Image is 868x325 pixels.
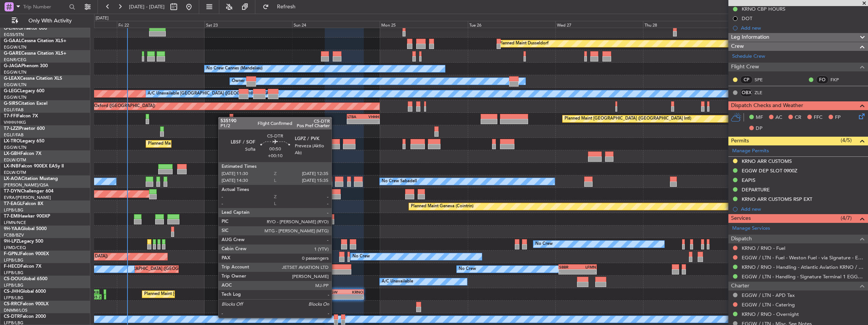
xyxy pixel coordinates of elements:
span: CR [795,114,801,121]
div: - [285,282,303,287]
span: F-HECD [4,264,20,269]
a: SPE [755,76,772,83]
div: - [325,295,344,299]
div: [DATE] [96,15,108,22]
span: Leg Information [731,33,769,42]
span: T7-FFI [4,114,17,118]
div: KRNO ARR CUSTOMS RSP EXT [742,196,812,202]
div: LTBA [348,114,363,119]
a: LFPB/LBG [4,270,24,276]
div: Mon 25 [380,21,467,28]
a: T7-LZZIPraetor 600 [4,126,45,131]
a: Schedule Crew [732,53,765,60]
a: EGGW/LTN [4,44,27,50]
a: LFMD/CEQ [4,245,26,251]
a: LX-GBHFalcon 7X [4,151,41,156]
span: FFC [814,114,822,121]
a: LFPB/LBG [4,282,24,288]
span: Refresh [270,4,302,9]
div: No Crew Cannes (Mandelieu) [206,63,263,74]
span: Dispatch Checks and Weather [731,101,803,110]
a: LX-AOACitation Mustang [4,177,58,181]
div: No Crew [535,238,553,250]
span: 9H-LPZ [4,239,19,244]
a: EVRA/[PERSON_NAME] [4,195,51,200]
div: SBBR [559,265,577,269]
a: LFPB/LBG [4,207,24,213]
a: LFPB/LBG [4,295,24,301]
span: G-JAGA [4,64,21,68]
a: F-HECDFalcon 7X [4,264,41,269]
a: LX-TROLegacy 650 [4,139,44,144]
a: EGGW/LTN [4,82,27,88]
a: T7-DYNChallenger 604 [4,189,53,194]
span: LX-AOA [4,177,21,181]
a: EGNR/CEG [4,57,27,63]
a: LFMN/NCE [4,220,26,226]
a: EGGW / LTN - APD Tax [742,292,795,298]
span: T7-LZZI [4,126,19,131]
a: EGLF/FAB [4,107,24,113]
a: G-GAALCessna Citation XLS+ [4,39,66,43]
div: Planned Maint Dusseldorf [499,38,549,49]
a: F-GPNJFalcon 900EX [4,252,49,256]
div: Sun 24 [292,21,380,28]
span: T7-EMI [4,214,19,219]
div: DEPARTURE [742,186,770,193]
div: KRNO ARR CUSTOMS [742,158,792,164]
a: EDLW/DTM [4,170,26,175]
span: (4/5) [841,136,852,144]
div: Fri 22 [117,21,204,28]
div: LFMN [578,265,596,269]
a: VHHH/HKG [4,120,26,125]
a: Manage Permits [732,147,769,155]
span: G-SIRS [4,101,18,106]
div: EGGW DEP SLOT 0900Z [742,167,797,174]
a: G-LEAXCessna Citation XLS [4,76,62,81]
div: - [578,270,596,274]
div: Owner [232,76,245,87]
span: LX-TRO [4,139,20,144]
span: G-GAAL [4,39,21,43]
div: Planned Maint [GEOGRAPHIC_DATA] ([GEOGRAPHIC_DATA]) [144,289,264,300]
a: T7-EMIHawker 900XP [4,214,50,219]
div: VHHH [363,114,379,119]
a: EGGW/LTN [4,145,27,150]
div: OBX [740,88,753,97]
div: EGGW [325,290,344,294]
span: DP [756,125,763,133]
div: - [559,270,577,274]
div: No Crew [459,263,476,275]
a: G-LEGCLegacy 600 [4,89,44,93]
a: KRNO / RNO - Handling - Atlantic Aviation KRNO / RNO [742,264,864,270]
span: Services [731,214,751,223]
a: LX-INBFalcon 900EX EASy II [4,164,64,169]
div: No Crew Sabadell [382,176,417,187]
span: Flight Crew [731,63,759,71]
a: ZLE [755,89,772,96]
span: Dispatch [731,235,752,243]
div: - [348,119,363,124]
div: Wed 27 [555,21,643,28]
span: G-GARE [4,51,21,56]
a: 9H-YAAGlobal 5000 [4,227,47,231]
a: [PERSON_NAME]/QSA [4,182,49,188]
span: T7-EAGL [4,202,22,206]
span: Only With Activity [20,18,80,24]
a: DNMM/LOS [4,308,27,313]
a: G-SIRSCitation Excel [4,101,47,106]
span: F-GPNJ [4,252,20,256]
span: MF [756,114,763,121]
a: G-GARECessna Citation XLS+ [4,51,66,56]
a: CS-JHHGlobal 6000 [4,289,46,294]
div: KRNO [344,290,363,294]
span: G-LEGC [4,89,20,93]
div: Add new [741,206,864,212]
span: T7-DYN [4,189,21,194]
div: KRNO CBP HOURS [742,6,785,12]
div: Sat 23 [204,21,292,28]
a: 9H-LPZLegacy 500 [4,239,43,244]
div: Planned Maint [GEOGRAPHIC_DATA] ([GEOGRAPHIC_DATA]) [148,138,267,150]
div: Unplanned Maint Oxford ([GEOGRAPHIC_DATA]) [60,101,155,112]
div: Planned Maint Geneva (Cointrin) [411,201,473,212]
